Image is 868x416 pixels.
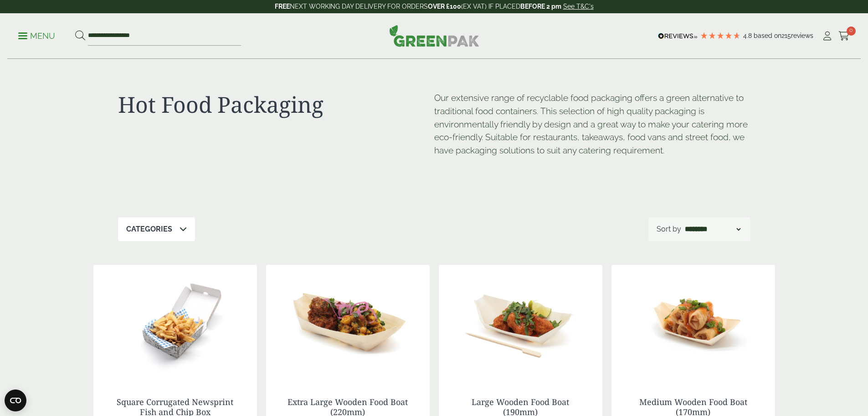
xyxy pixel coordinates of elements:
img: Extra Large Wooden Boat 220mm with food contents V2 2920004AE [266,265,430,379]
a: See T&C's [563,3,594,10]
strong: OVER £100 [428,3,461,10]
i: My Account [822,32,833,41]
img: Medium Wooden Boat 170mm with food contents V2 2920004AC 1 [611,265,775,379]
span: 0 [847,26,856,36]
i: Cart [838,32,850,41]
span: 4.8 [743,32,754,39]
a: Menu [18,31,55,40]
button: Open CMP widget [5,390,26,411]
select: Shop order [683,224,742,235]
span: reviews [791,32,813,39]
a: 0 [838,29,850,43]
p: Our extensive range of recyclable food packaging offers a green alternative to traditional food c... [434,91,750,157]
span: 215 [781,32,791,39]
h1: Hot Food Packaging [118,91,434,118]
p: Menu [18,31,55,42]
strong: BEFORE 2 pm [520,3,561,10]
div: 4.79 Stars [700,32,741,40]
p: [URL][DOMAIN_NAME] [434,165,435,166]
p: Categories [126,224,172,235]
img: GreenPak Supplies [389,25,479,47]
strong: FREE [275,3,290,10]
img: REVIEWS.io [658,33,698,39]
p: Sort by [657,224,681,235]
span: Based on [754,32,781,39]
img: 2520069 Square News Fish n Chip Corrugated Box - Open with Chips [93,265,257,379]
img: Large Wooden Boat 190mm with food contents 2920004AD [439,265,602,379]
